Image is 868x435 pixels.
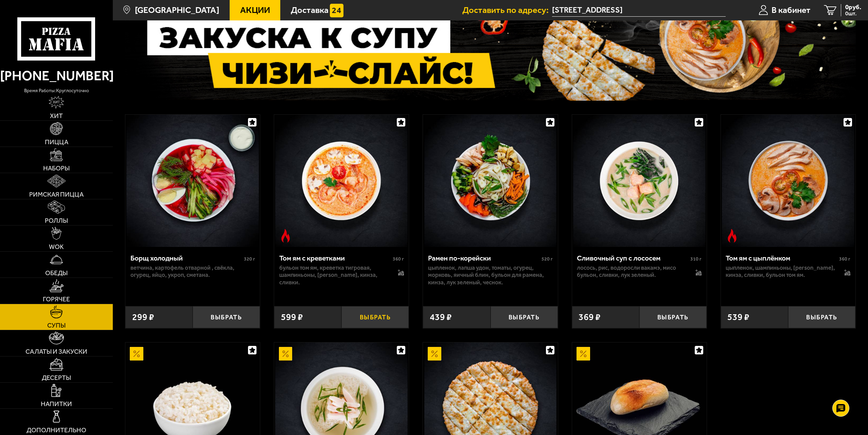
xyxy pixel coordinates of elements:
[552,4,726,17] input: Ваш адрес доставки
[126,115,259,247] img: Борщ холодный
[462,6,552,15] span: Доставить по адресу:
[726,254,837,263] div: Том ям с цыплёнком
[727,313,749,322] span: 539 ₽
[26,427,86,433] span: Дополнительно
[279,264,389,286] p: бульон том ям, креветка тигровая, шампиньоны, [PERSON_NAME], кинза, сливки.
[130,347,143,361] img: Акционный
[25,348,87,355] span: Салаты и закуски
[43,165,70,171] span: Наборы
[577,264,686,279] p: лосось, рис, водоросли вакамэ, мисо бульон, сливки, лук зеленый.
[579,313,601,322] span: 369 ₽
[45,217,68,224] span: Роллы
[341,306,409,328] button: Выбрать
[130,264,255,279] p: ветчина, картофель отварной , свёкла, огурец, яйцо, укроп, сметана.
[49,244,64,250] span: WOK
[573,115,706,247] img: Сливочный суп с лососем
[291,6,329,15] span: Доставка
[130,254,242,263] div: Борщ холодный
[45,139,68,145] span: Пицца
[577,347,590,361] img: Акционный
[772,6,811,15] span: В кабинет
[279,347,293,361] img: Акционный
[577,254,689,263] div: Сливочный суп с лососем
[639,306,707,328] button: Выбрать
[839,256,850,262] span: 360 г
[788,306,855,328] button: Выбрать
[725,229,739,242] img: Острое блюдо
[726,264,835,279] p: цыпленок, шампиньоны, [PERSON_NAME], кинза, сливки, бульон том ям.
[542,256,553,262] span: 520 г
[690,256,702,262] span: 310 г
[279,254,391,263] div: Том ям с креветками
[244,256,255,262] span: 320 г
[423,115,557,247] a: Рамен по-корейски
[125,115,260,247] a: Борщ холодный
[428,254,540,263] div: Рамен по-корейски
[132,313,154,322] span: 299 ₽
[274,115,409,247] a: Острое блюдоТом ям с креветками
[240,6,270,15] span: Акции
[393,256,404,262] span: 360 г
[428,347,441,361] img: Акционный
[41,401,72,407] span: Напитки
[45,270,68,276] span: Обеды
[721,115,855,247] a: Острое блюдоТом ям с цыплёнком
[845,11,861,16] span: 0 шт.
[430,313,452,322] span: 439 ₽
[275,115,408,247] img: Том ям с креветками
[330,4,343,17] img: 15daf4d41897b9f0e9f617042186c801.svg
[572,115,707,247] a: Сливочный суп с лососем
[281,313,303,322] span: 599 ₽
[424,115,557,247] img: Рамен по-корейски
[42,374,71,381] span: Десерты
[491,306,558,328] button: Выбрать
[47,322,66,329] span: Супы
[722,115,854,247] img: Том ям с цыплёнком
[845,4,861,11] span: 0 руб.
[135,6,219,15] span: [GEOGRAPHIC_DATA]
[279,229,293,242] img: Острое блюдо
[428,264,553,286] p: цыпленок, лапша удон, томаты, огурец, морковь, яичный блин, бульон для рамена, кинза, лук зеленый...
[43,296,70,302] span: Горячее
[193,306,260,328] button: Выбрать
[50,113,63,119] span: Хит
[29,191,84,198] span: Римская пицца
